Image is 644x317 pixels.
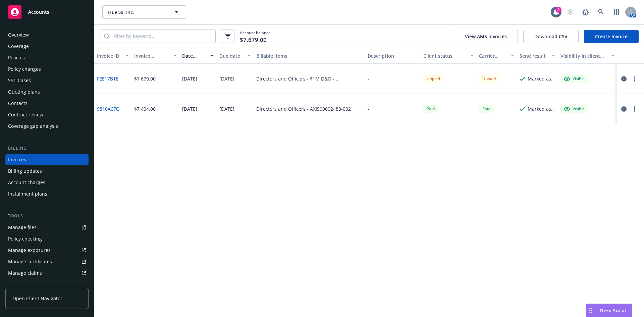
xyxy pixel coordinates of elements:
button: Send result [517,48,558,64]
div: Billing updates [8,166,42,176]
button: Date issued [179,48,217,64]
div: Visible [564,106,585,112]
a: Quoting plans [5,87,89,97]
div: $7,404.00 [134,105,156,112]
span: $7,679.00 [240,36,267,44]
a: Policies [5,52,89,63]
div: Coverage gap analysis [8,121,58,131]
button: Due date [217,48,254,64]
a: 9810A67C [97,105,119,112]
a: SSC Cases [5,75,89,86]
div: $7,679.00 [134,75,156,82]
a: Start snowing [563,5,577,19]
div: Marked as sent [528,75,555,82]
div: Tools [5,213,89,219]
div: Invoice ID [97,52,121,59]
div: 9 [555,7,561,13]
span: HueDx, Inc. [108,9,166,16]
a: Manage BORs [5,279,89,290]
div: Policy checking [8,233,42,244]
a: Manage files [5,222,89,233]
a: Accounts [5,3,89,21]
div: Coverage [8,41,29,52]
div: Policy changes [8,64,41,74]
a: Invoices [5,154,89,165]
div: Manage certificates [8,256,52,267]
div: Quoting plans [8,87,40,97]
a: Overview [5,30,89,40]
div: Drag to move [586,304,595,317]
button: Invoice ID [94,48,131,64]
button: Client status [421,48,476,64]
a: Manage exposures [5,245,89,256]
a: Coverage gap analysis [5,121,89,131]
a: Policy checking [5,233,89,244]
div: Send result [520,52,548,59]
a: Search [594,5,608,19]
div: [DATE] [219,75,234,82]
div: Paid [479,105,494,113]
a: Manage certificates [5,256,89,267]
div: Invoices [8,154,26,165]
div: Manage files [8,222,37,233]
a: FEE17B1E [97,75,118,82]
div: Installment plans [8,189,47,199]
div: Contacts [8,98,28,109]
a: Policy changes [5,64,89,74]
div: Date issued [182,52,207,59]
div: Unpaid [479,74,499,83]
a: Billing updates [5,166,89,176]
div: Account charges [8,177,45,188]
div: Directors and Officers - AXIS00002483-002 [256,105,351,112]
button: Download CSV [523,30,579,43]
div: Overview [8,30,29,40]
div: Description [368,52,418,59]
button: Carrier status [476,48,517,64]
a: Switch app [610,5,623,19]
button: View AMS invoices [454,30,518,43]
svg: Search [104,34,109,39]
div: - [368,105,369,112]
button: Description [365,48,421,64]
a: Coverage [5,41,89,52]
a: Contract review [5,109,89,120]
span: Open Client Navigator [12,295,62,302]
div: - [368,75,369,82]
input: Filter by keyword... [109,30,215,43]
div: SSC Cases [8,75,31,86]
div: Visible [564,76,585,82]
div: Billable items [256,52,362,59]
div: Carrier status [479,52,507,59]
div: [DATE] [182,105,197,112]
div: Policies [8,52,25,63]
div: Manage BORs [8,279,40,290]
button: Billable items [254,48,365,64]
button: Visibility in client dash [558,48,617,64]
div: Paid [423,105,438,113]
button: HueDx, Inc. [102,5,186,19]
div: Due date [219,52,244,59]
a: Account charges [5,177,89,188]
div: [DATE] [219,105,234,112]
div: Unpaid [423,74,443,83]
div: Directors and Officers - $1M D&O - AXIS00002483-003 [256,75,362,82]
span: Accounts [28,9,49,15]
div: Client status [423,52,466,59]
span: Nova Assist [600,307,627,313]
div: Manage exposures [8,245,51,256]
div: Marked as sent [528,105,555,112]
span: Account balance [240,30,271,42]
div: Visibility in client dash [560,52,607,59]
div: [DATE] [182,75,197,82]
button: Nova Assist [586,304,632,317]
a: Installment plans [5,189,89,199]
button: Invoice amount [131,48,180,64]
div: Contract review [8,109,43,120]
a: Contacts [5,98,89,109]
div: Billing [5,145,89,152]
div: Manage claims [8,268,42,278]
a: Create Invoice [584,30,639,43]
